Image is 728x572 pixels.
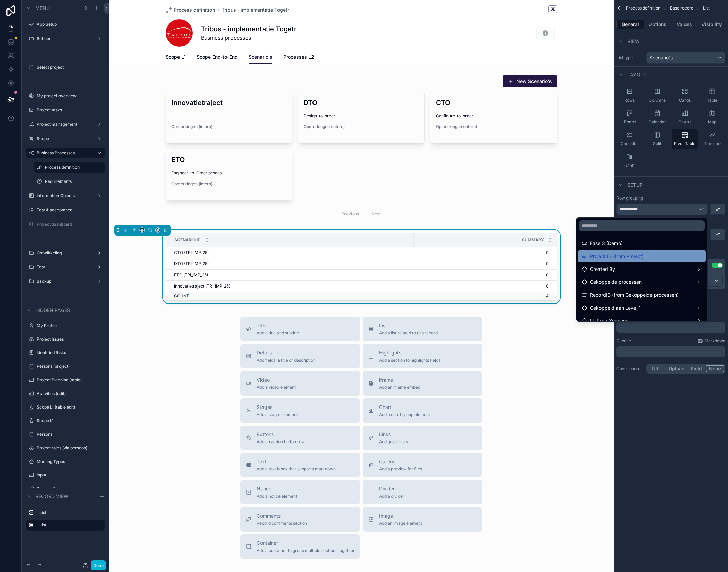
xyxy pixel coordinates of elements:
[379,521,422,526] span: Add an image element
[240,344,360,368] button: DetailsAdd fields, a title or description
[257,493,297,499] span: Add a notice element
[257,548,355,553] span: Add a container to group multiple sections together
[414,258,557,270] td: 0
[166,258,414,270] td: DTO (TRI_IMP_25)
[257,431,305,438] span: Buttons
[414,292,557,300] td: 4
[166,281,414,292] td: Innovatietraject (TRI_IMP_25)
[363,371,482,396] button: iframeAdd an iframe embed
[414,281,557,292] td: 0
[257,358,316,363] span: Add fields, a title or description
[257,521,307,526] span: Record comments section
[590,252,644,260] span: Project ID (from Project)
[379,458,422,465] span: Gallery
[257,458,336,465] span: Text
[590,304,641,312] span: Gekoppeld aan Level 1
[201,34,297,42] span: Business processes
[222,6,289,13] a: Tribus - implementatie Togetr
[379,404,430,411] span: Chart
[379,412,430,417] span: Add a chart group element
[257,485,297,492] span: Notice
[257,322,299,329] span: Title
[240,371,360,396] button: VideoAdd a video element
[257,377,296,383] span: Video
[283,51,314,65] a: Processes L2
[379,439,408,445] span: Add quick links
[197,54,238,60] span: Scope End-to-End
[283,54,314,60] span: Processes L2
[240,317,360,341] button: TitleAdd a title and subtitle
[363,317,482,341] button: ListAdd a list related to this record
[379,431,408,438] span: Links
[379,322,438,329] span: List
[363,344,482,368] button: HighlightsAdd a section to highlights fields
[257,412,298,417] span: Add a stages element
[379,377,420,383] span: iframe
[414,247,557,258] td: 0
[240,480,360,504] button: NoticeAdd a notice element
[174,6,215,13] span: Process definition
[257,513,307,519] span: Comments
[257,349,316,356] span: Details
[197,51,238,65] a: Scope End-to-End
[257,330,299,336] span: Add a title and subtitle
[363,507,482,532] button: ImageAdd an image element
[240,534,360,559] button: ContainerAdd a container to group multiple sections together
[257,439,305,445] span: Add an action button row
[257,540,355,547] span: Container
[590,265,615,273] span: Created By
[363,398,482,423] button: ChartAdd a chart group element
[363,480,482,504] button: DividerAdd a divider
[363,453,482,477] button: GalleryAdd a preview for files
[379,385,420,390] span: Add an iframe embed
[590,291,679,299] span: RecordID (from Gekoppelde processen)
[379,513,422,519] span: Image
[240,426,360,450] button: ButtonsAdd an action button row
[379,349,440,356] span: Highlights
[166,54,186,60] span: Scope L1
[166,6,215,13] a: Process definition
[257,466,336,472] span: Add a text block that supports markdown
[379,358,440,363] span: Add a section to highlights fields
[379,485,404,492] span: Divider
[257,385,296,390] span: Add a video element
[240,453,360,477] button: TextAdd a text block that supports markdown
[166,51,186,65] a: Scope L1
[379,493,404,499] span: Add a divider
[249,51,272,64] a: Scenario's
[257,404,298,411] span: Stages
[166,270,414,281] td: ETO (TRI_IMP_25)
[166,247,414,258] td: CTO (TRI_IMP_25)
[590,317,628,325] span: LT Proc-Scenario
[201,24,297,34] h1: Tribus - implementatie Togetr
[590,239,623,247] span: Fase 3 (Demo)
[590,278,642,286] span: Gekoppelde processen
[379,466,422,472] span: Add a preview for files
[240,507,360,532] button: CommentsRecord comments section
[249,54,272,60] span: Scenario's
[174,237,201,243] span: Scenario ID
[522,237,544,243] span: Summary
[363,426,482,450] button: LinksAdd quick links
[379,330,438,336] span: Add a list related to this record
[240,398,360,423] button: StagesAdd a stages element
[414,270,557,281] td: 0
[166,292,414,300] td: COUNT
